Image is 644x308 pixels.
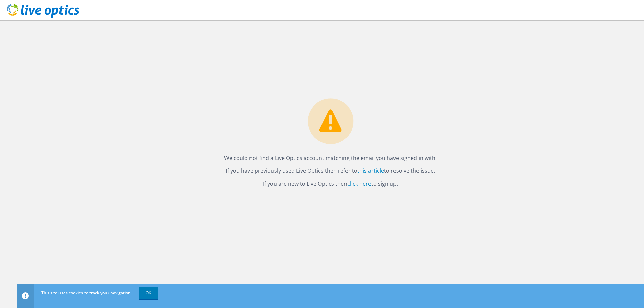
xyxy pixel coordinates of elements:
[139,287,158,299] a: OK
[347,180,371,187] a: click here
[41,290,132,296] span: This site uses cookies to track your navigation.
[224,153,437,163] p: We could not find a Live Optics account matching the email you have signed in with.
[224,179,437,188] p: If you are new to Live Optics then to sign up.
[224,166,437,175] p: If you have previously used Live Optics then refer to to resolve the issue.
[357,167,384,174] a: this article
